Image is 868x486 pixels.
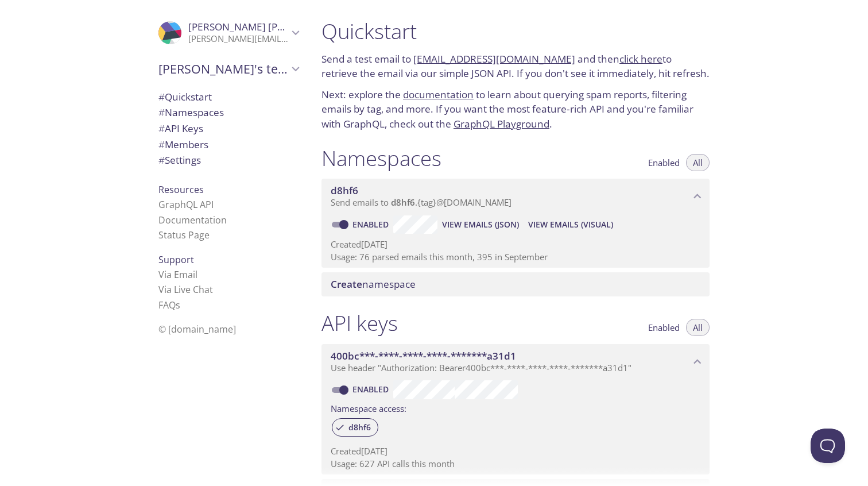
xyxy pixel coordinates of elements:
div: d8hf6 namespace [321,179,710,214]
p: Created [DATE] [331,238,700,250]
span: © [DOMAIN_NAME] [158,323,236,335]
a: GraphQL API [158,198,214,211]
div: Jon's team [149,54,308,84]
span: # [158,90,165,103]
span: # [158,138,165,151]
label: Namespace access: [331,399,406,416]
div: Stefanie DeRosier [149,14,308,52]
a: click here [619,52,662,65]
button: All [686,154,710,171]
a: GraphQL Playground [454,117,549,130]
button: All [686,319,710,336]
button: Enabled [641,319,687,336]
a: [EMAIL_ADDRESS][DOMAIN_NAME] [413,52,575,65]
a: Enabled [351,219,393,230]
p: Usage: 76 parsed emails this month, 395 in September [331,251,700,263]
span: s [176,299,180,311]
span: [PERSON_NAME] [PERSON_NAME] [188,20,346,33]
div: Team Settings [149,152,308,168]
h1: Namespaces [321,145,441,171]
span: View Emails (Visual) [528,218,613,232]
h1: API keys [321,310,398,336]
button: View Emails (JSON) [437,215,524,234]
iframe: Help Scout Beacon - Open [811,429,845,463]
div: d8hf6 [332,418,378,437]
span: Members [158,138,208,151]
span: d8hf6 [331,184,358,197]
div: Quickstart [149,89,308,105]
span: Send emails to . {tag} @[DOMAIN_NAME] [331,196,511,208]
a: Documentation [158,214,227,226]
span: namespace [331,277,416,291]
div: Namespaces [149,105,308,121]
span: # [158,153,165,167]
span: Quickstart [158,90,212,103]
a: FAQ [158,299,180,311]
span: # [158,122,165,135]
p: Send a test email to and then to retrieve the email via our simple JSON API. If you don't see it ... [321,52,710,81]
div: Create namespace [321,272,710,296]
p: Next: explore the to learn about querying spam reports, filtering emails by tag, and more. If you... [321,87,710,132]
h1: Quickstart [321,18,710,44]
span: Namespaces [158,106,224,119]
p: Usage: 627 API calls this month [331,458,700,470]
a: Via Live Chat [158,283,213,296]
span: Create [331,277,362,291]
p: [PERSON_NAME][EMAIL_ADDRESS][PERSON_NAME][DOMAIN_NAME] [188,33,288,45]
a: Status Page [158,229,210,241]
button: Enabled [641,154,687,171]
span: # [158,106,165,119]
p: Created [DATE] [331,445,700,457]
span: Resources [158,183,204,196]
button: View Emails (Visual) [524,215,618,234]
span: Settings [158,153,201,167]
span: d8hf6 [342,422,378,433]
a: documentation [403,88,474,101]
div: Members [149,137,308,153]
span: API Keys [158,122,203,135]
a: Enabled [351,384,393,395]
span: d8hf6 [391,196,415,208]
span: [PERSON_NAME]'s team [158,61,288,77]
span: Support [158,253,194,266]
span: View Emails (JSON) [442,218,519,232]
a: Via Email [158,268,197,281]
div: API Keys [149,121,308,137]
